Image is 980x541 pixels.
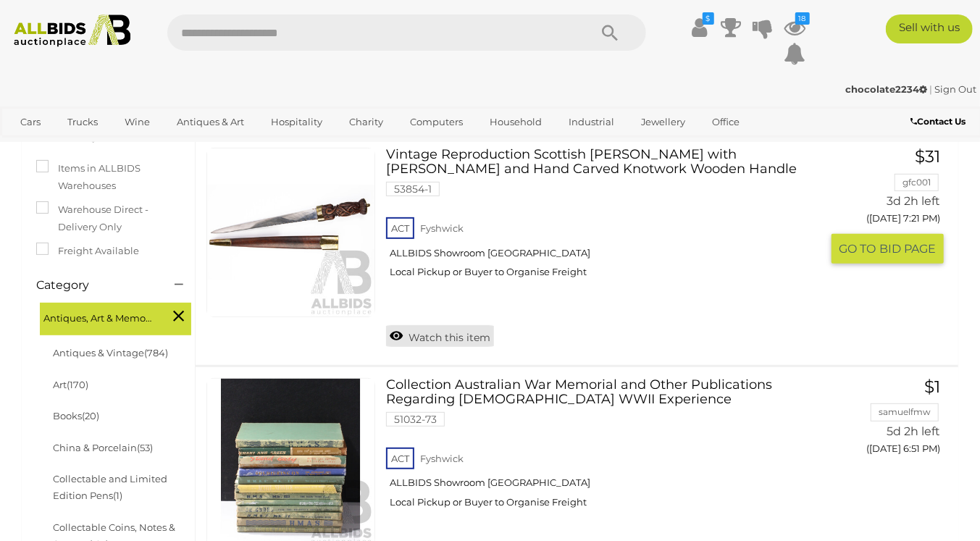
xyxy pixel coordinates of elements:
[397,148,820,289] a: Vintage Reproduction Scottish [PERSON_NAME] with [PERSON_NAME] and Hand Carved Knotwork Wooden Ha...
[842,378,945,463] a: $1 samuelfmw 5d 2h left ([DATE] 6:51 PM)
[113,490,122,501] span: (1)
[574,14,646,51] button: Search
[784,14,806,41] a: 18
[36,201,180,235] label: Warehouse Direct - Delivery Only
[401,110,472,134] a: Computers
[36,279,153,292] h4: Category
[910,114,969,130] a: Contact Us
[842,148,945,265] a: $31 gfc001 3d 2h left ([DATE] 7:21 PM) GO TOBID PAGE
[7,14,138,47] img: Allbids.com.au
[67,134,189,158] a: [GEOGRAPHIC_DATA]
[82,410,99,422] span: (20)
[36,130,153,143] h4: Show Only
[839,241,879,256] span: GO TO
[703,12,714,25] i: $
[53,473,167,501] a: Collectable and Limited Edition Pens(1)
[137,442,153,453] span: (53)
[632,110,695,134] a: Jewellery
[67,379,88,390] span: (170)
[43,306,152,327] span: Antiques, Art & Memorabilia
[845,83,929,95] a: chocolate2234
[832,234,945,264] button: GO TOBID PAGE
[886,14,973,43] a: Sell with us
[924,377,940,397] span: $1
[397,378,820,519] a: Collection Australian War Memorial and Other Publications Regarding [DEMOGRAPHIC_DATA] WWII Exper...
[795,12,810,25] i: 18
[929,83,932,95] span: |
[879,241,936,256] span: BID PAGE
[53,379,88,390] a: Art(170)
[845,83,927,95] strong: chocolate2234
[915,146,940,167] span: $31
[703,110,750,134] a: Office
[11,134,59,158] a: Sports
[689,14,711,41] a: $
[261,110,332,134] a: Hospitality
[36,243,139,259] label: Freight Available
[53,410,99,422] a: Books(20)
[167,110,254,134] a: Antiques & Art
[386,325,494,347] a: Watch this item
[115,110,159,134] a: Wine
[58,110,107,134] a: Trucks
[934,83,976,95] a: Sign Out
[559,110,624,134] a: Industrial
[36,160,180,194] label: Items in ALLBIDS Warehouses
[53,347,168,358] a: Antiques & Vintage(784)
[340,110,393,134] a: Charity
[144,347,168,358] span: (784)
[910,116,966,127] b: Contact Us
[480,110,551,134] a: Household
[53,442,153,453] a: China & Porcelain(53)
[11,110,50,134] a: Cars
